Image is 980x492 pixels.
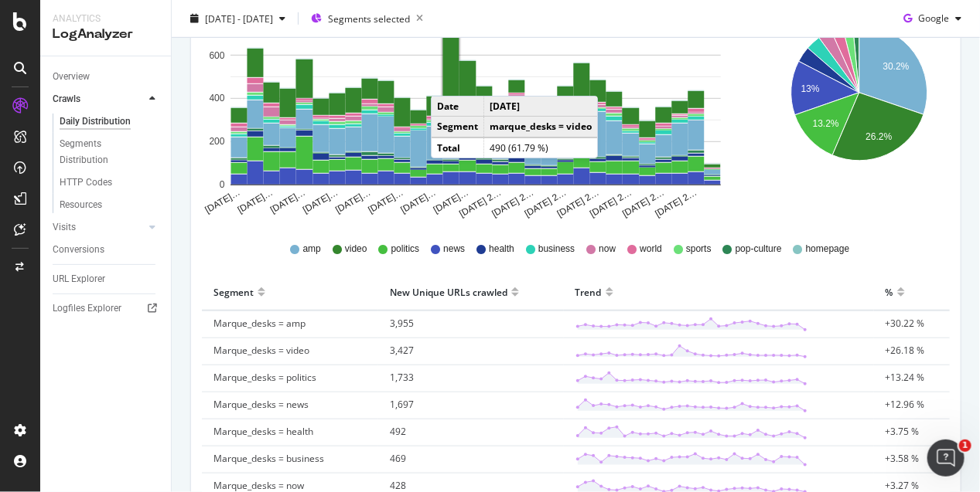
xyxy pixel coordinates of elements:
[213,280,254,304] div: Segment
[599,243,616,256] span: now
[813,119,839,130] text: 13.2%
[897,6,968,31] button: Google
[443,243,465,256] span: news
[801,84,820,95] text: 13%
[390,344,414,357] span: 3,427
[575,280,602,304] div: Trend
[886,317,925,330] span: +30.22 %
[53,300,121,317] div: Logfiles Explorer
[883,61,910,72] text: 30.2%
[886,425,920,438] span: +3.75 %
[736,243,782,256] span: pop-culture
[432,117,484,137] td: Segment
[53,91,145,107] a: Crawls
[886,371,925,384] span: +13.24 %
[184,6,292,31] button: [DATE] - [DATE]
[886,452,920,465] span: +3.58 %
[927,439,965,477] iframe: Intercom live chat
[60,175,112,191] div: HTTP Codes
[53,69,160,85] a: Overview
[886,479,920,492] span: +3.27 %
[305,6,429,31] button: Segments selected
[53,69,90,85] div: Overview
[806,243,850,256] span: homepage
[53,271,105,287] div: URL Explorer
[213,371,316,384] span: Marque_desks = politics
[220,180,225,191] text: 0
[390,425,406,438] span: 492
[390,452,406,465] span: 469
[391,243,420,256] span: politics
[390,398,414,411] span: 1,697
[53,242,160,258] a: Conversions
[53,219,76,236] div: Visits
[60,197,102,213] div: Resources
[209,93,224,104] text: 400
[886,344,925,357] span: +26.18 %
[484,137,598,158] td: 490 (61.79 %)
[390,479,406,492] span: 428
[60,136,145,168] div: Segments Distribution
[209,50,224,61] text: 600
[538,243,575,256] span: business
[640,243,662,256] span: world
[53,271,160,287] a: URL Explorer
[53,242,104,258] div: Conversions
[60,175,160,191] a: HTTP Codes
[886,398,925,411] span: +12.96 %
[432,137,484,158] td: Total
[53,300,160,317] a: Logfiles Explorer
[390,371,414,384] span: 1,733
[303,243,321,256] span: amp
[60,114,160,130] a: Daily Distribution
[53,25,159,43] div: LogAnalyzer
[213,344,309,357] span: Marque_desks = video
[484,97,598,117] td: [DATE]
[484,117,598,137] td: marque_desks = video
[432,97,484,117] td: Date
[886,280,893,304] div: %
[60,136,160,168] a: Segments Distribution
[213,479,304,492] span: Marque_desks = now
[213,452,324,465] span: Marque_desks = business
[53,91,80,107] div: Crawls
[53,219,145,236] a: Visits
[686,243,712,256] span: sports
[205,12,273,25] span: [DATE] - [DATE]
[213,425,313,438] span: Marque_desks = health
[959,439,971,452] span: 1
[60,197,160,213] a: Resources
[390,280,507,304] div: New Unique URLs crawled
[345,243,367,256] span: video
[918,12,949,25] span: Google
[213,398,309,411] span: Marque_desks = news
[489,243,514,256] span: health
[213,317,306,330] span: Marque_desks = amp
[60,114,131,130] div: Daily Distribution
[390,317,414,330] span: 3,955
[53,12,159,25] div: Analytics
[328,12,410,25] span: Segments selected
[866,132,893,143] text: 26.2%
[209,137,224,148] text: 200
